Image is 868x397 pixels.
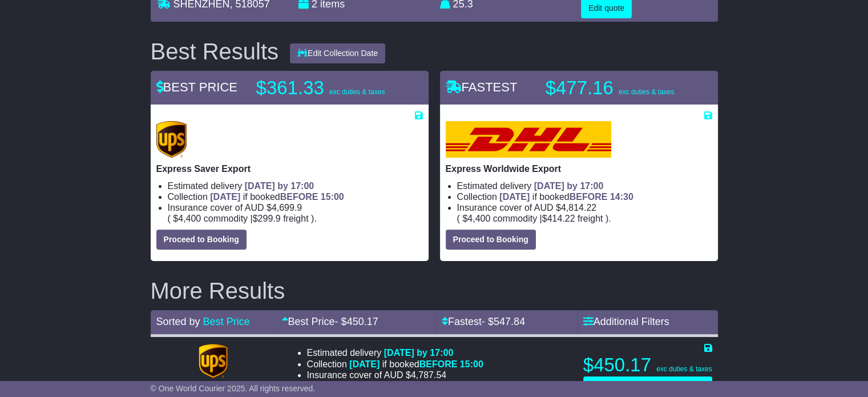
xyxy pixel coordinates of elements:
span: 4,400 [467,214,490,223]
span: Insurance cover of AUD $ [307,370,447,380]
span: BEST PRICE [156,80,237,94]
span: ( ). [457,213,611,224]
li: Estimated delivery [457,181,712,191]
span: Commodity [204,214,248,223]
img: UPS (new): Express Export [199,344,227,378]
span: ( ). [307,380,461,391]
span: 450.17 [347,316,378,327]
span: BEFORE [419,359,458,369]
span: Commodity [493,214,537,223]
span: - $ [335,316,378,327]
p: $361.33 [256,77,399,99]
span: 15:00 [321,192,344,202]
button: Proceed to Booking [156,230,247,250]
span: Sorted by [156,316,200,327]
span: FASTEST [446,80,518,94]
span: BEFORE [280,192,318,202]
span: - $ [482,316,525,327]
span: © One World Courier 2025. All rights reserved. [151,384,316,393]
span: 547.84 [494,316,525,327]
span: [DATE] [499,192,530,202]
h2: More Results [151,278,718,303]
span: [DATE] [210,192,240,202]
span: 14:30 [610,192,633,202]
span: | [540,214,542,223]
span: if booked [499,192,633,202]
a: Best Price- $450.17 [282,316,378,327]
span: Freight [578,214,603,223]
button: Edit Collection Date [290,43,385,63]
span: [DATE] [349,359,380,369]
p: Express Saver Export [156,163,423,174]
p: $477.16 [546,77,688,99]
span: exc duties & taxes [656,365,712,373]
img: UPS (new): Express Saver Export [156,121,187,158]
span: | [251,214,253,223]
p: Express Worldwide Export [446,163,712,174]
p: $450.17 [583,354,712,376]
span: $ $ [171,214,311,223]
span: [DATE] by 17:00 [245,181,314,191]
span: $ $ [460,214,605,223]
img: DHL: Express Worldwide Export [446,121,611,158]
span: 4,400 [178,214,201,223]
span: 4,699.9 [272,203,302,212]
span: 4,814.22 [561,203,596,212]
li: Estimated delivery [168,181,423,191]
span: 4,787.54 [411,370,446,380]
a: Fastest- $547.84 [442,316,525,327]
span: BEFORE [570,192,608,202]
span: Insurance cover of AUD $ [168,202,302,213]
span: 299.9 [258,214,281,223]
li: Collection [168,191,423,202]
span: ( ). [168,213,317,224]
span: [DATE] by 17:00 [534,181,604,191]
li: Collection [457,191,712,202]
span: [DATE] by 17:00 [384,348,454,358]
button: Proceed to Booking [446,230,536,250]
li: Estimated delivery [307,347,570,358]
span: Insurance cover of AUD $ [457,202,597,213]
span: exc duties & taxes [329,88,385,96]
a: Additional Filters [583,316,669,327]
span: 414.22 [547,214,575,223]
span: if booked [349,359,483,369]
button: Proceed to Booking [583,376,712,396]
li: Collection [307,359,570,370]
span: exc duties & taxes [619,88,674,96]
a: Best Price [203,316,250,327]
div: Best Results [145,39,285,64]
span: if booked [210,192,344,202]
span: Freight [283,214,308,223]
span: 15:00 [460,359,483,369]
